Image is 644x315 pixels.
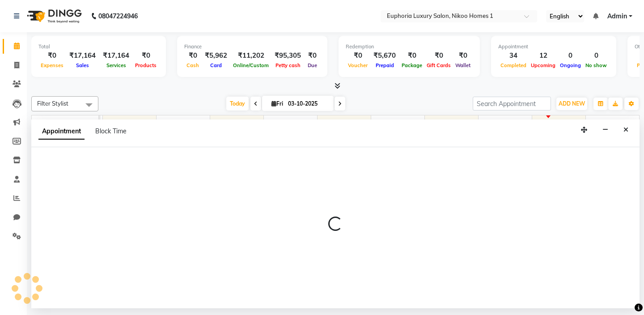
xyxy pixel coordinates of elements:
span: Block Time [95,127,127,135]
input: Search Appointment [473,97,551,111]
span: Card [208,62,224,68]
span: Expenses [38,62,66,68]
div: ₹0 [184,51,201,61]
a: 12:00 PM [157,117,188,130]
div: Redemption [346,43,473,51]
span: Prepaid [373,62,396,68]
span: Wallet [453,62,473,68]
div: ₹95,305 [271,51,305,61]
a: 11:00 AM [103,117,135,130]
span: ADD NEW [559,100,585,107]
div: ₹5,962 [201,51,231,61]
span: Upcoming [529,62,558,68]
div: ₹0 [346,51,370,61]
div: ₹0 [38,51,66,61]
a: 2:00 PM [264,117,292,130]
img: logo [23,4,84,29]
div: 12 [529,51,558,61]
span: Completed [498,62,529,68]
div: ₹0 [133,51,159,61]
span: Ongoing [558,62,583,68]
div: 0 [558,51,583,61]
span: Filter Stylist [37,100,68,107]
span: Petty cash [273,62,303,68]
button: ADD NEW [556,98,587,110]
button: Close [619,123,632,137]
span: Fri [269,100,285,107]
a: 3:00 PM [318,117,346,130]
div: ₹0 [399,51,424,61]
span: Sales [74,62,91,68]
div: 34 [498,51,529,61]
a: 7:00 PM [532,117,560,130]
span: Appointment [38,123,85,140]
span: Cash [184,62,201,68]
a: 8:00 PM [586,117,614,130]
a: 1:00 PM [210,117,238,130]
div: ₹0 [424,51,453,61]
a: 5:00 PM [425,117,453,130]
span: Today [226,97,249,111]
div: ₹17,164 [66,51,99,61]
span: Admin [607,12,627,21]
span: Gift Cards [424,62,453,68]
div: Total [38,43,159,51]
div: 0 [583,51,609,61]
span: Online/Custom [231,62,271,68]
span: No show [583,62,609,68]
div: ₹17,164 [99,51,133,61]
div: ₹0 [305,51,320,61]
div: ₹5,670 [370,51,399,61]
div: Appointment [498,43,609,51]
span: Products [133,62,159,68]
span: Package [399,62,424,68]
div: ₹0 [453,51,473,61]
div: Finance [184,43,320,51]
span: Voucher [346,62,370,68]
a: 4:00 PM [371,117,399,130]
b: 08047224946 [98,4,138,29]
a: 6:00 PM [479,117,507,130]
input: 2025-10-03 [285,97,330,111]
span: Due [305,62,319,68]
span: Services [104,62,128,68]
div: ₹11,202 [231,51,271,61]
